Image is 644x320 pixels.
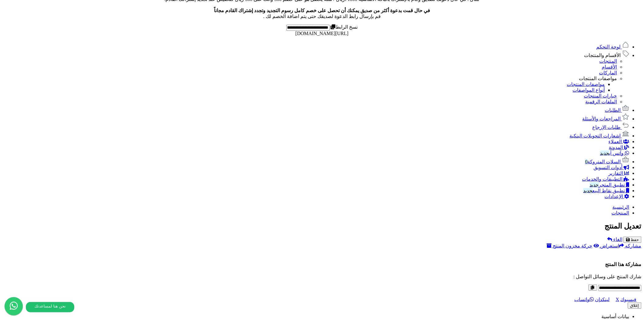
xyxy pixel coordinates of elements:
a: الغاء [607,237,622,242]
a: الملفات الرقمية [586,99,617,104]
a: طلبات الإرجاع [593,125,629,130]
h4: مشاركة هذا المنتج [2,261,642,267]
span: طلبات الإرجاع [593,125,621,130]
a: فيسبوك [621,297,642,302]
span: حركة مخزون المنتج [553,243,593,248]
a: واتساب [574,297,594,302]
a: لوحة التحكم [597,44,629,49]
a: مواصفات المنتجات [567,82,605,87]
a: مواصفات المنتجات [579,76,617,81]
a: الإعدادات [605,194,629,199]
a: المنتجات [612,210,629,215]
span: تطبيق نقاط البيع [583,188,625,193]
span: المدونة [609,145,623,150]
span: جديد [590,182,599,187]
span: جديد [600,151,609,156]
button: إغلاق [628,302,642,309]
span: إشعارات التحويلات البنكية [570,133,621,138]
a: X [616,297,619,302]
a: استعراض [594,243,619,248]
b: في حال قمت بدعوة أكثر من صديق يمكنك أن تحصل على خصم كامل رسوم التجديد وتجدد إشتراك القادم مجاناً [214,8,430,13]
span: لوحة التحكم [597,44,621,49]
a: تطبيق نقاط البيعجديد [583,188,629,193]
p: شارك المنتج على وسائل التواصل : [2,274,642,279]
a: وآتس آبجديد [600,151,629,156]
span: أدوات التسويق [594,165,623,170]
span: مشاركه [625,243,642,248]
a: أدوات التسويق [594,165,629,170]
a: تطبيق المتجرجديد [590,182,629,187]
span: استعراض [600,243,619,248]
a: أنواع المواصفات [573,87,605,93]
a: الطلبات [605,108,629,113]
a: خيارات المنتجات [584,93,617,98]
span: الإعدادات [605,194,623,199]
span: حفظ [631,237,639,242]
label: نسخ الرابط [330,24,358,30]
a: لينكدإن [595,297,614,302]
span: جديد [583,188,593,193]
span: 0 [585,159,588,164]
a: الأقسام [602,64,617,69]
button: حفظ [624,236,642,243]
span: تطبيق المتجر [590,182,625,187]
span: المراجعات والأسئلة [583,116,621,121]
span: السلات المتروكة [585,159,621,164]
a: المراجعات والأسئلة [583,116,629,121]
a: الرئيسية [613,204,629,210]
a: مشاركه [619,243,642,248]
span: وآتس آب [600,151,624,156]
a: إشعارات التحويلات البنكية [570,133,629,138]
span: الغاء [613,237,622,242]
span: × [637,250,639,254]
a: التقارير [609,171,629,176]
h2: تعديل المنتج [2,222,642,230]
a: المدونة [609,145,629,150]
a: المنتجات [600,59,617,64]
a: السلات المتروكة0 [585,159,629,164]
span: العملاء [609,139,622,144]
span: التقارير [609,171,623,176]
a: العملاء [609,139,629,144]
a: حركة مخزون المنتج [547,243,593,248]
a: الماركات [599,70,617,75]
div: [URL][DOMAIN_NAME] [2,31,642,36]
span: الطلبات [605,108,621,113]
a: التطبيقات والخدمات [582,176,629,182]
a: بيانات أساسية [602,314,629,319]
span: التطبيقات والخدمات [582,176,623,182]
span: الأقسام والمنتجات [584,53,621,58]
